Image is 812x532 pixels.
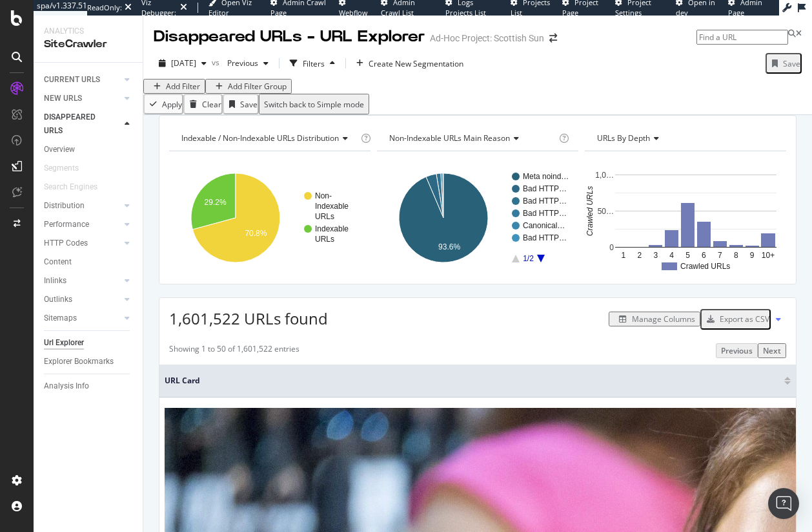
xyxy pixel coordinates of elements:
[44,237,88,250] div: HTTP Codes
[763,345,781,356] div: Next
[44,180,110,194] a: Search Engines
[154,26,425,48] div: Disappeared URLs - URL Explorer
[549,34,557,43] div: arrow-right-arrow-left
[632,314,695,325] div: Manage Columns
[44,92,82,105] div: NEW URLS
[702,251,706,260] text: 6
[598,207,614,216] text: 50…
[44,255,134,269] a: Content
[44,143,75,156] div: Overview
[669,251,674,260] text: 4
[44,73,121,87] a: CURRENT URLS
[44,73,100,87] div: CURRENT URLS
[44,355,134,368] a: Explorer Bookmarks
[165,375,781,387] span: URL Card
[680,262,730,271] text: Crawled URLs
[169,162,370,274] svg: A chart.
[222,53,274,74] button: Previous
[223,94,259,114] button: Save
[585,186,594,236] text: Crawled URLs
[768,488,799,519] div: Open Intercom Messenger
[285,53,340,74] button: Filters
[44,92,121,105] a: NEW URLS
[44,255,72,269] div: Content
[264,99,364,110] div: Switch back to Simple mode
[766,53,802,74] button: Save
[315,213,334,222] text: URLs
[585,162,786,274] svg: A chart.
[212,57,222,68] span: vs
[179,128,358,149] h4: Indexable / Non-Indexable URLs Distribution
[44,336,84,350] div: Url Explorer
[44,162,79,175] div: Segments
[315,225,349,234] text: Indexable
[44,26,132,37] div: Analytics
[523,173,569,182] text: Meta noind…
[44,312,121,325] a: Sitemaps
[44,218,121,231] a: Performance
[169,308,328,329] span: 1,601,522 URLs found
[44,379,134,393] a: Analysis Info
[523,197,567,206] text: Bad HTTP…
[696,30,788,45] input: Find a URL
[44,199,85,213] div: Distribution
[44,111,109,138] div: DISAPPEARED URLS
[653,251,658,260] text: 3
[438,242,460,251] text: 93.6%
[720,314,769,325] div: Export as CSV
[597,133,650,144] span: URLs by Depth
[44,199,121,213] a: Distribution
[154,53,212,74] button: [DATE]
[609,243,614,252] text: 0
[44,111,121,138] a: DISAPPEARED URLS
[523,255,534,264] text: 1/2
[718,251,722,260] text: 7
[685,251,690,260] text: 5
[171,58,196,69] span: 2025 Sep. 16th
[594,128,775,149] h4: URLs by Depth
[205,198,227,207] text: 29.2%
[315,192,332,201] text: Non-
[315,235,334,244] text: URLs
[762,251,775,260] text: 10+
[44,312,77,325] div: Sitemaps
[166,81,200,92] div: Add Filter
[44,379,89,393] div: Analysis Info
[44,37,132,52] div: SiteCrawler
[44,274,121,288] a: Inlinks
[44,293,72,306] div: Outlinks
[758,343,786,358] button: Next
[377,162,578,274] svg: A chart.
[387,128,556,149] h4: Non-Indexable URLs Main Reason
[169,343,299,358] div: Showing 1 to 50 of 1,601,522 entries
[44,162,92,175] a: Segments
[183,94,223,114] button: Clear
[205,79,292,94] button: Add Filter Group
[143,79,205,94] button: Add Filter
[228,81,287,92] div: Add Filter Group
[716,343,758,358] button: Previous
[734,251,738,260] text: 8
[523,234,567,243] text: Bad HTTP…
[162,99,182,110] div: Apply
[622,251,626,260] text: 1
[44,293,121,306] a: Outlinks
[351,53,469,74] button: Create New Segmentation
[44,274,66,288] div: Inlinks
[595,171,614,180] text: 1,0…
[44,237,121,250] a: HTTP Codes
[523,209,567,218] text: Bad HTTP…
[303,58,325,69] div: Filters
[389,133,510,144] span: Non-Indexable URLs Main Reason
[44,143,134,156] a: Overview
[87,3,122,13] div: ReadOnly:
[700,309,771,330] button: Export as CSV
[523,222,565,231] text: Canonical…
[430,32,544,45] div: Ad-Hoc Project: Scottish Sun
[44,180,97,194] div: Search Engines
[609,312,700,326] button: Manage Columns
[44,336,134,350] a: Url Explorer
